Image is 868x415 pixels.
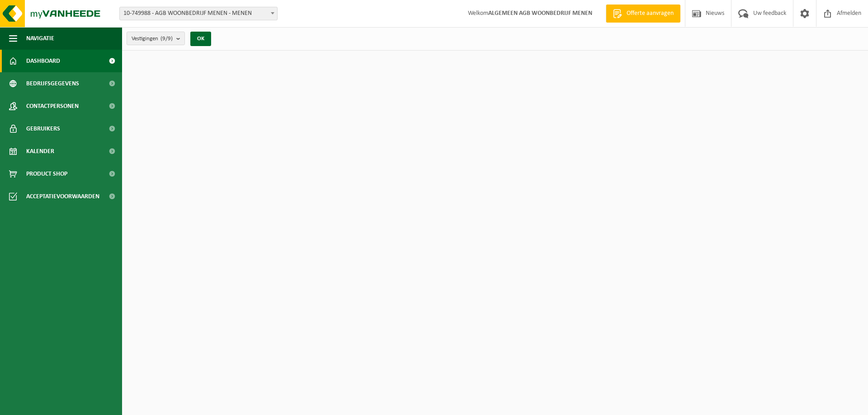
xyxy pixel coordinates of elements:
span: Product Shop [26,163,67,185]
span: Navigatie [26,27,54,50]
button: Vestigingen(9/9) [127,32,185,45]
span: Vestigingen [132,32,173,46]
span: Dashboard [26,50,60,72]
button: OK [190,32,211,46]
span: 10-749988 - AGB WOONBEDRIJF MENEN - MENEN [120,7,277,20]
span: Gebruikers [26,117,60,140]
a: Offerte aanvragen [606,5,680,23]
span: Offerte aanvragen [624,9,676,18]
span: Contactpersonen [26,95,79,117]
count: (9/9) [160,36,173,42]
strong: ALGEMEEN AGB WOONBEDRIJF MENEN [488,10,592,17]
span: Bedrijfsgegevens [26,72,79,95]
span: 10-749988 - AGB WOONBEDRIJF MENEN - MENEN [119,7,278,20]
span: Kalender [26,140,54,163]
span: Acceptatievoorwaarden [26,185,99,208]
